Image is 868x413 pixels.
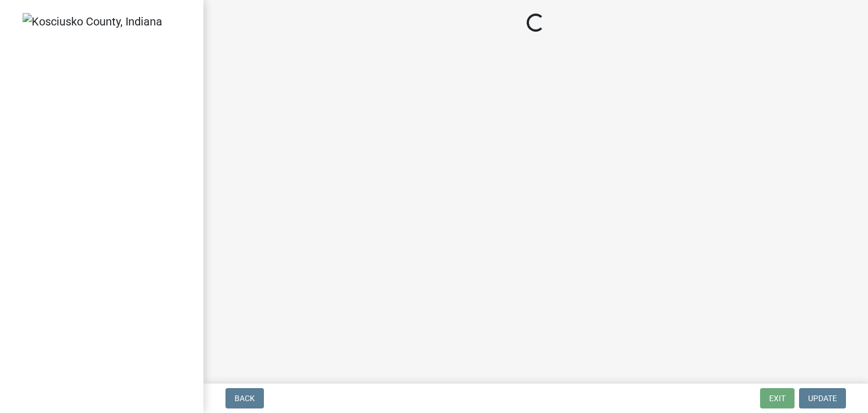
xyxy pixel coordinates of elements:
[225,388,264,408] button: Back
[808,394,837,403] span: Update
[23,13,162,30] img: Kosciusko County, Indiana
[235,394,255,403] span: Back
[799,388,846,408] button: Update
[760,388,795,408] button: Exit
